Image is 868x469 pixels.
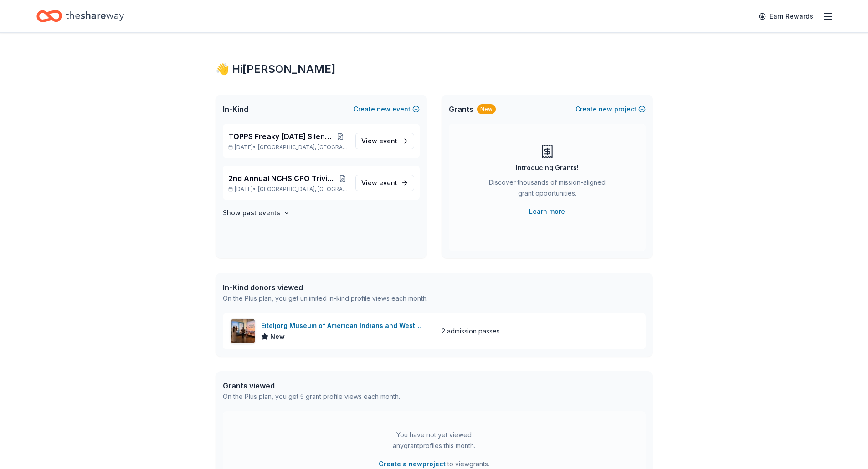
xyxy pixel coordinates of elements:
[258,144,348,151] span: [GEOGRAPHIC_DATA], [GEOGRAPHIC_DATA]
[485,177,609,202] div: Discover thousands of mission-aligned grant opportunities.
[228,144,348,151] p: [DATE] •
[379,137,397,145] span: event
[377,429,491,451] div: You have not yet viewed any grant profiles this month.
[753,8,819,25] a: Earn Rewards
[449,104,473,115] span: Grants
[442,326,500,337] div: 2 admission passes
[516,162,579,173] div: Introducing Grants!
[599,104,612,115] span: new
[355,133,414,149] a: View event
[228,173,337,184] span: 2nd Annual NCHS CPO Trivia Night & Silent Auction
[477,104,496,114] div: New
[36,5,124,27] a: Home
[270,331,285,342] span: New
[216,62,653,76] div: 👋 Hi [PERSON_NAME]
[261,320,426,331] div: Eiteljorg Museum of American Indians and Western Art
[529,206,565,217] a: Learn more
[231,319,255,343] img: Image for Eiteljorg Museum of American Indians and Western Art
[354,104,420,115] button: Createnewevent
[377,104,390,115] span: new
[355,175,414,191] a: View event
[223,282,428,293] div: In-Kind donors viewed
[228,186,348,193] p: [DATE] •
[223,207,290,218] button: Show past events
[223,380,400,391] div: Grants viewed
[361,136,397,146] span: View
[223,391,400,402] div: On the Plus plan, you get 5 grant profile views each month.
[361,177,397,188] span: View
[223,293,428,304] div: On the Plus plan, you get unlimited in-kind profile views each month.
[379,179,397,187] span: event
[223,207,280,218] h4: Show past events
[258,186,348,193] span: [GEOGRAPHIC_DATA], [GEOGRAPHIC_DATA]
[223,104,248,115] span: In-Kind
[575,104,646,115] button: Createnewproject
[228,131,334,142] span: TOPPS Freaky [DATE] Silent Auction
